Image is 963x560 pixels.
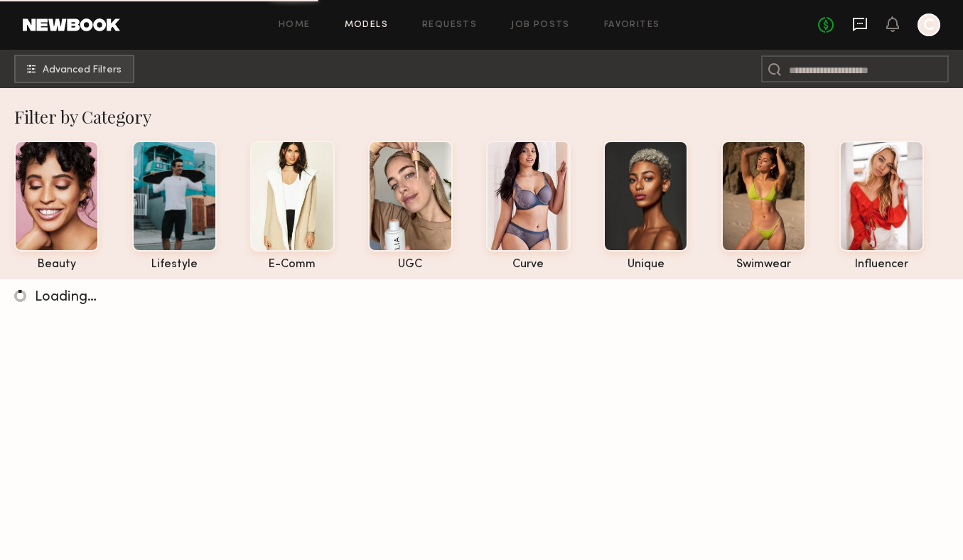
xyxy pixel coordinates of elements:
[839,259,924,271] div: influencer
[35,291,97,304] span: Loading…
[721,259,806,271] div: swimwear
[43,65,122,75] span: Advanced Filters
[511,21,570,30] a: Job Posts
[368,259,453,271] div: UGC
[279,21,311,30] a: Home
[603,259,688,271] div: unique
[345,21,388,30] a: Models
[486,259,571,271] div: curve
[918,14,940,36] a: C
[14,105,963,128] div: Filter by Category
[132,259,217,271] div: lifestyle
[422,21,477,30] a: Requests
[250,259,335,271] div: e-comm
[14,55,134,83] button: Advanced Filters
[604,21,660,30] a: Favorites
[14,259,99,271] div: beauty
